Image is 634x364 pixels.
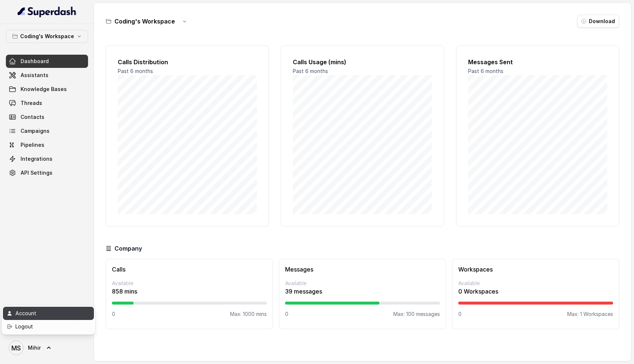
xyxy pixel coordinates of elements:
span: Mihir [28,344,41,352]
div: Logout [15,322,78,331]
a: Mihir [6,338,88,358]
div: Account [15,309,78,318]
div: Mihir [1,305,95,335]
text: MS [11,344,21,352]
